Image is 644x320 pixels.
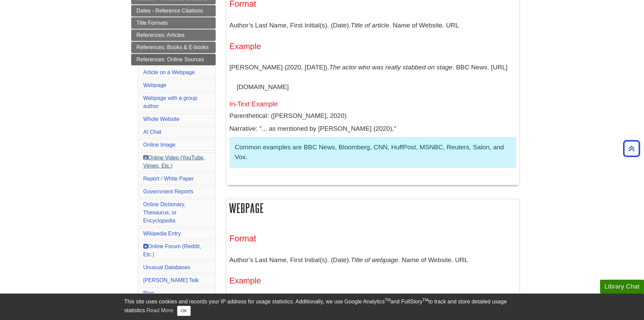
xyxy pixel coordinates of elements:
[131,54,216,65] a: References: Online Sources
[230,111,516,121] p: Parenthetical: ([PERSON_NAME], 2020)
[230,100,516,108] h5: In-Text Example
[235,143,511,162] p: Common examples are BBC News, Bloomberg, CNN, HuffPost, MSNBC, Reuters, Salon, and Vox.
[177,306,190,316] button: Close
[143,189,194,194] a: Government Reports
[230,276,516,285] h4: Example
[143,129,161,135] a: AI Chat
[131,5,216,17] a: Dates - Reference Citations
[143,277,199,283] a: [PERSON_NAME] Talk
[131,17,216,29] a: Title Formats
[230,42,516,51] h4: Example
[230,16,516,35] p: Author’s Last Name, First Initial(s). (Date). . Name of Website. URL
[143,142,175,148] a: Online Image
[329,64,453,71] i: The actor who was really stabbed on stage
[143,95,197,109] a: Webpage with a group author
[600,280,644,294] button: Library Chat
[143,176,194,182] a: Report / White Paper
[230,58,516,97] p: [PERSON_NAME] (2020, [DATE]). . BBC News. [URL][DOMAIN_NAME]
[131,29,216,41] a: References: Articles
[230,124,516,134] p: Narrative: "... as mentioned by [PERSON_NAME] (2020),"
[385,298,390,302] sup: TM
[124,298,520,316] div: This site uses cookies and records your IP address for usage statistics. Additionally, we use Goo...
[143,69,195,75] a: Article on a Webpage
[143,82,166,88] a: Webpage
[131,42,216,53] a: References: Books & E-books
[351,256,398,263] i: Title of webpage
[143,155,205,169] a: Online Video (YouTube, Vimeo, Etc.)
[351,22,389,29] i: Title of article
[143,201,186,223] a: Online Dictionary, Thesaurus, or Encyclopedia
[143,231,181,236] a: Wikipedia Entry
[423,298,428,302] sup: TM
[230,234,516,243] h3: Format
[230,250,516,270] p: Author’s Last Name, First Initial(s). (Date). . Name of Website. URL
[143,116,180,122] a: Whole Website
[143,243,201,257] a: Online Forum (Reddit, Etc.)
[621,144,642,153] a: Back to Top
[143,290,154,296] a: Blog
[146,307,173,313] a: Read More
[226,199,520,217] h2: Webpage
[143,264,191,270] a: Unusual Databases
